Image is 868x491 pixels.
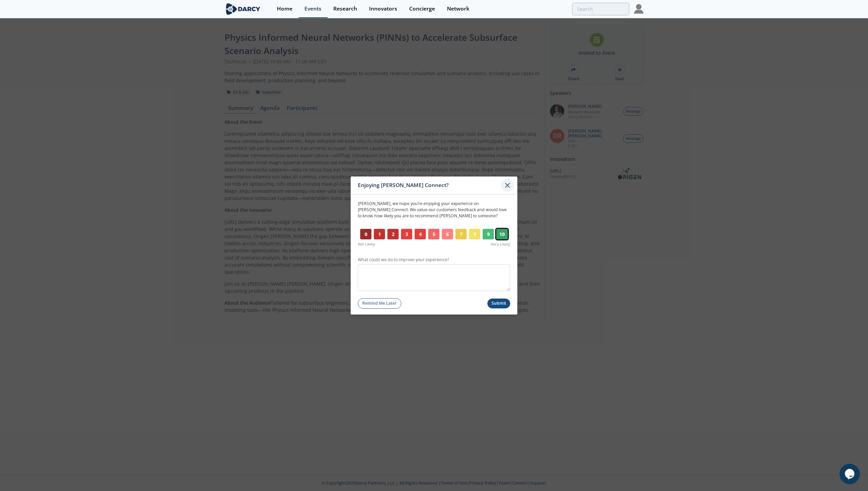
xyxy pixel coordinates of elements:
[360,229,371,240] button: 0
[491,242,510,247] span: Very Likely
[469,229,480,240] button: 8
[572,3,629,15] input: Advanced Search
[304,6,321,12] div: Events
[496,229,508,240] button: 10
[442,229,453,240] button: 6
[358,298,401,309] button: Remind Me Later
[333,6,357,12] div: Research
[277,6,293,12] div: Home
[358,179,501,192] div: Enjoying [PERSON_NAME] Connect?
[374,229,385,240] button: 1
[634,4,644,14] img: Profile
[224,3,262,15] img: logo-wide.svg
[387,229,399,240] button: 2
[839,464,861,484] iframe: chat widget
[455,229,467,240] button: 7
[487,299,511,308] button: Submit
[415,229,426,240] button: 4
[428,229,439,240] button: 5
[483,229,494,240] button: 9
[358,257,510,263] label: What could we do to improve your experience?
[409,6,435,12] div: Concierge
[369,6,397,12] div: Innovators
[358,200,510,219] p: [PERSON_NAME] , we hope you’re enjoying your experience on [PERSON_NAME] Connect. We value our cu...
[401,229,412,240] button: 3
[447,6,469,12] div: Network
[358,242,375,247] span: Not Likely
